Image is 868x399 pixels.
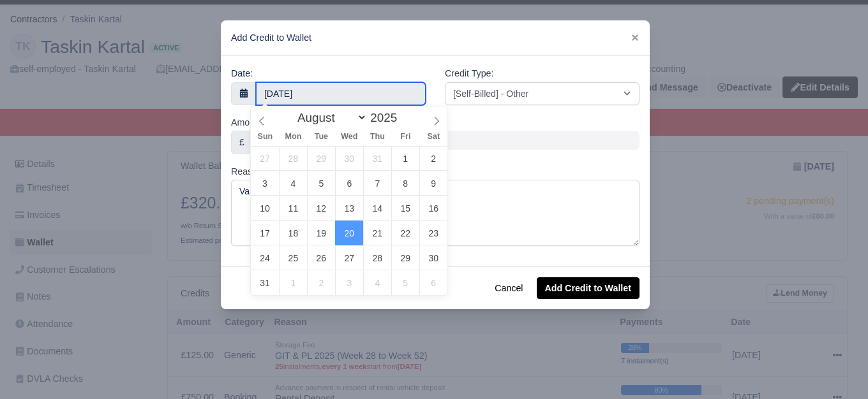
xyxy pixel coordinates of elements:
button: Cancel [486,277,531,299]
span: August 2, 2025 [419,146,447,171]
span: August 30, 2025 [419,245,447,270]
span: August 15, 2025 [391,196,419,221]
iframe: Chat Widget [804,338,868,399]
span: September 5, 2025 [391,270,419,295]
span: August 8, 2025 [391,171,419,196]
label: Reason: [231,164,265,179]
label: Credit Type: [445,66,493,81]
span: July 30, 2025 [335,146,363,171]
span: August 29, 2025 [391,245,419,270]
span: August 4, 2025 [279,171,307,196]
span: August 7, 2025 [363,171,391,196]
span: August 14, 2025 [363,196,391,221]
span: August 19, 2025 [307,221,335,245]
span: August 24, 2025 [251,245,279,270]
span: August 27, 2025 [335,245,363,270]
span: August 23, 2025 [419,221,447,245]
div: £ [231,131,253,154]
div: Add Credit to Wallet [221,20,650,56]
span: August 26, 2025 [307,245,335,270]
span: August 17, 2025 [251,221,279,245]
span: Sat [419,133,447,141]
span: August 21, 2025 [363,221,391,245]
span: August 9, 2025 [419,171,447,196]
span: August 6, 2025 [335,171,363,196]
label: Amount: [231,115,265,130]
button: Add Credit to Wallet [537,277,640,299]
span: August 28, 2025 [363,245,391,270]
span: September 6, 2025 [419,270,447,295]
span: Thu [363,133,391,141]
span: August 20, 2025 [335,221,363,245]
span: July 31, 2025 [363,146,391,171]
span: August 25, 2025 [279,245,307,270]
span: Mon [279,133,307,141]
span: Wed [335,133,363,141]
span: August 16, 2025 [419,196,447,221]
span: August 22, 2025 [391,221,419,245]
span: July 29, 2025 [307,146,335,171]
span: August 5, 2025 [307,171,335,196]
span: Sun [251,133,279,141]
span: August 11, 2025 [279,196,307,221]
input: Year [367,111,407,125]
span: Fri [391,133,419,141]
span: September 1, 2025 [279,270,307,295]
span: August 18, 2025 [279,221,307,245]
span: August 31, 2025 [251,270,279,295]
span: August 3, 2025 [251,171,279,196]
span: August 12, 2025 [307,196,335,221]
label: Date: [231,66,253,81]
span: July 28, 2025 [279,146,307,171]
span: Tue [307,133,335,141]
span: August 10, 2025 [251,196,279,221]
span: August 13, 2025 [335,196,363,221]
span: August 1, 2025 [391,146,419,171]
span: September 4, 2025 [363,270,391,295]
span: September 2, 2025 [307,270,335,295]
span: September 3, 2025 [335,270,363,295]
span: July 27, 2025 [251,146,279,171]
